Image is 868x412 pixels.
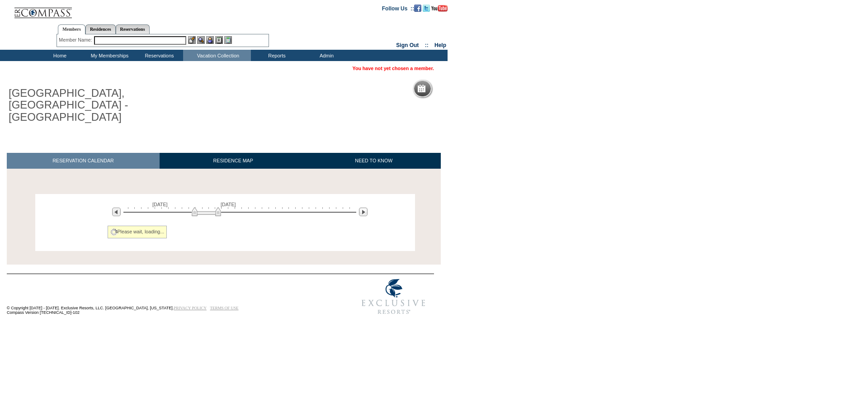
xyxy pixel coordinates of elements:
a: Become our fan on Facebook [414,5,421,10]
span: [DATE] [221,202,236,207]
span: :: [425,42,429,48]
img: Subscribe to our YouTube Channel [431,5,448,12]
a: Follow us on Twitter [423,5,430,10]
img: spinner2.gif [110,228,118,236]
img: Reservations [215,36,223,44]
span: You have not yet chosen a member. [353,66,434,71]
td: Vacation Collection [183,50,251,61]
td: My Memberships [84,50,133,61]
a: PRIVACY POLICY [174,306,207,310]
a: NEED TO KNOW [307,153,441,169]
img: Follow us on Twitter [423,5,430,12]
img: Impersonate [206,36,214,44]
img: View [197,36,205,44]
td: © Copyright [DATE] - [DATE]. Exclusive Resorts, LLC. [GEOGRAPHIC_DATA], [US_STATE]. Compass Versi... [7,275,323,319]
img: Next [359,208,368,216]
img: b_edit.gif [188,36,196,44]
a: Residences [85,24,116,34]
span: [DATE] [152,202,168,207]
td: Reservations [133,50,183,61]
a: Sign Out [396,42,419,48]
a: Subscribe to our YouTube Channel [431,5,448,10]
a: Members [58,24,85,34]
a: Help [434,42,446,48]
a: TERMS OF USE [210,306,239,310]
td: Home [34,50,84,61]
img: Become our fan on Facebook [414,5,421,12]
div: Member Name: [59,36,94,44]
h1: [GEOGRAPHIC_DATA], [GEOGRAPHIC_DATA] - [GEOGRAPHIC_DATA] [7,85,209,125]
td: Admin [301,50,350,61]
img: Previous [112,208,121,216]
a: RESERVATION CALENDAR [7,153,160,169]
td: Follow Us :: [382,5,414,12]
div: Please wait, loading... [108,226,167,238]
td: Reports [251,50,301,61]
img: b_calculator.gif [224,36,232,44]
a: Reservations [116,24,150,34]
h5: Reservation Calendar [429,86,498,92]
img: Exclusive Resorts [353,274,434,319]
a: RESIDENCE MAP [160,153,307,169]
